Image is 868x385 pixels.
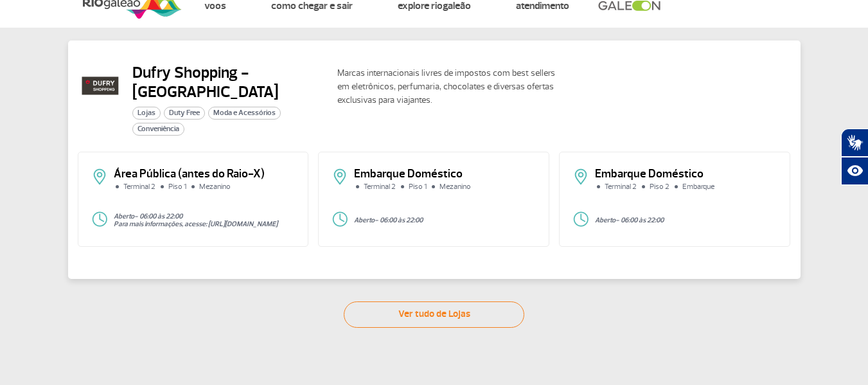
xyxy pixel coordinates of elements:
[673,183,718,191] li: Embarque
[399,183,430,191] li: Piso 1
[344,301,524,328] a: Ver tudo de Lojas
[595,217,777,224] p: - 06:00 às 22:00
[114,168,296,180] p: Área Pública (antes do Raio-X)
[841,129,868,185] div: Plugin de acessibilidade da Hand Talk.
[114,212,134,220] strong: Aberto
[640,183,673,191] li: Piso 2
[337,66,569,107] p: Marcas internacionais livres de impostos com best sellers em eletrônicos, perfumaria, chocolates ...
[164,107,205,120] span: Duty Free
[132,107,161,120] span: Lojas
[78,63,123,108] img: Dufry_Shopping-logo.png
[114,213,296,220] p: - 06:00 às 22:00
[354,217,536,224] p: - 06:00 às 22:00
[430,183,474,191] li: Mezanino
[841,129,868,157] button: Abrir tradutor de língua de sinais.
[595,183,640,191] li: Terminal 2
[354,168,536,180] p: Embarque Doméstico
[208,107,281,120] span: Moda e Acessórios
[354,216,375,224] strong: Aberto
[132,63,327,102] h2: Dufry Shopping - [GEOGRAPHIC_DATA]
[114,220,296,228] p: Para mais informações, acesse: [URL][DOMAIN_NAME]
[595,168,777,180] p: Embarque Doméstico
[354,183,399,191] li: Terminal 2
[595,216,616,224] strong: Aberto
[132,123,184,136] span: Conveniência
[841,157,868,185] button: Abrir recursos assistivos.
[190,183,234,191] li: Mezanino
[159,183,190,191] li: Piso 1
[114,183,159,191] li: Terminal 2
